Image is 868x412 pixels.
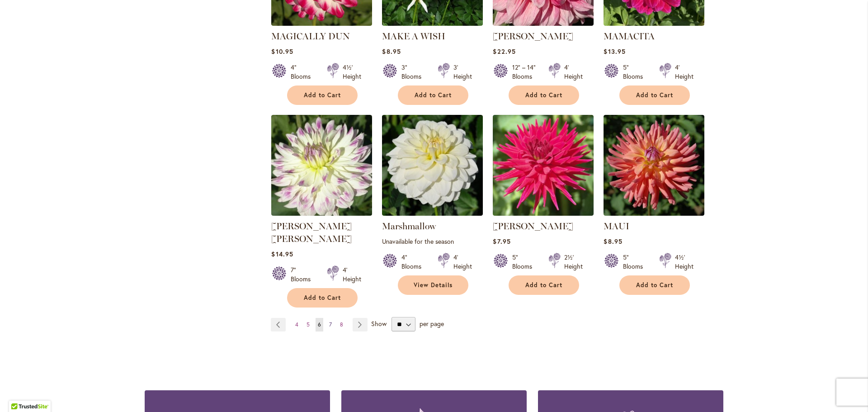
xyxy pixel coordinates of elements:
span: $7.95 [493,237,510,246]
img: MAUI [604,115,704,216]
div: 4' Height [343,265,361,284]
button: Add to Cart [287,288,358,308]
div: 2½' Height [564,253,583,271]
button: Add to Cart [619,85,690,105]
a: MAGICALLY DUN [271,31,350,42]
a: [PERSON_NAME] [PERSON_NAME] [271,221,352,244]
a: MAUI [604,209,704,218]
div: 4' Height [564,63,583,81]
span: $14.95 [271,250,293,258]
span: Show [371,319,387,328]
div: 4' Height [453,253,472,271]
a: Marshmallow [382,209,483,218]
div: 4' Height [675,63,693,81]
span: Add to Cart [415,91,452,99]
span: Add to Cart [304,294,341,302]
img: MATILDA HUSTON [493,115,594,216]
a: MAGICALLY DUN [271,19,372,28]
span: Add to Cart [525,91,562,99]
button: Add to Cart [619,275,690,295]
span: Add to Cart [636,281,673,289]
div: 5" Blooms [623,253,648,271]
img: MARGARET ELLEN [271,115,372,216]
button: Add to Cart [398,85,468,105]
div: 3" Blooms [401,63,427,81]
button: Add to Cart [509,85,579,105]
a: MAKE A WISH [382,31,445,42]
a: 8 [338,318,345,331]
span: per page [420,319,444,328]
div: 5" Blooms [623,63,648,81]
p: Unavailable for the season [382,237,483,246]
span: Add to Cart [636,91,673,99]
span: 5 [307,321,310,328]
div: 12" – 14" Blooms [512,63,538,81]
div: 5" Blooms [512,253,538,271]
div: 4½' Height [675,253,693,271]
a: MAUI [604,221,629,232]
a: MAKI [493,19,594,28]
span: $8.95 [382,47,401,56]
div: 4½' Height [343,63,361,81]
span: 4 [295,321,298,328]
a: Marshmallow [382,221,436,232]
span: 6 [318,321,321,328]
img: Marshmallow [382,115,483,216]
a: 7 [327,318,334,331]
span: Add to Cart [304,91,341,99]
span: 8 [340,321,343,328]
a: [PERSON_NAME] [493,31,573,42]
a: MAKE A WISH [382,19,483,28]
span: $10.95 [271,47,293,56]
a: 5 [304,318,312,331]
span: View Details [414,281,453,289]
button: Add to Cart [287,85,358,105]
div: 4" Blooms [291,63,316,81]
a: 4 [293,318,301,331]
a: View Details [398,275,468,295]
iframe: Launch Accessibility Center [7,380,32,405]
span: Add to Cart [525,281,562,289]
div: 4" Blooms [401,253,427,271]
button: Add to Cart [509,275,579,295]
span: $8.95 [604,237,622,246]
span: 7 [329,321,332,328]
a: [PERSON_NAME] [493,221,573,232]
div: 3' Height [453,63,472,81]
span: $22.95 [493,47,515,56]
a: MAMACITA [604,31,655,42]
span: $13.95 [604,47,625,56]
a: MATILDA HUSTON [493,209,594,218]
a: Mamacita [604,19,704,28]
div: 7" Blooms [291,265,316,284]
a: MARGARET ELLEN [271,209,372,218]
